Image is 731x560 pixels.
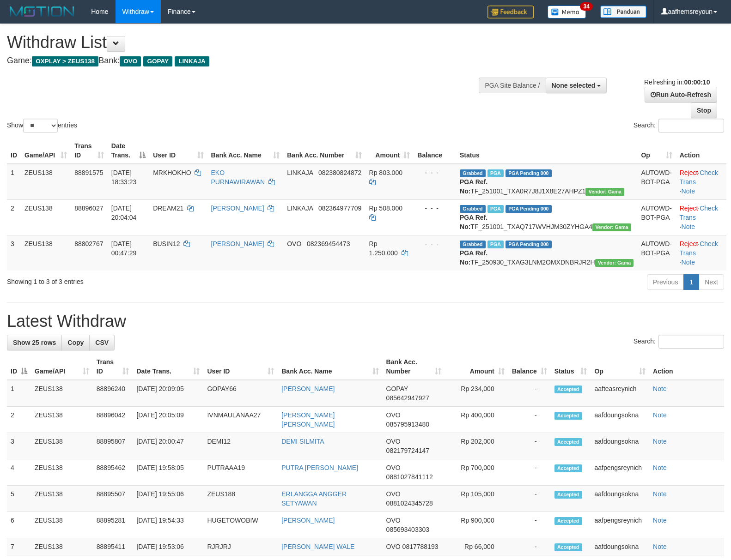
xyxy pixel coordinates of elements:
[175,56,209,66] span: LINKAJA
[637,138,676,164] th: Op: activate to sort column ascending
[585,188,624,196] span: Vendor URL: https://trx31.1velocity.biz
[7,335,62,350] a: Show 25 rows
[7,56,478,66] h4: Game: Bank:
[386,421,429,428] span: Copy 085795913480 to clipboard
[21,199,71,235] td: ZEUS138
[460,169,486,177] span: Grabbed
[487,241,504,248] span: Marked by aafsreyleap
[369,169,402,176] span: Rp 803.000
[445,512,508,538] td: Rp 900,000
[487,169,504,177] span: Marked by aafpengsreynich
[591,512,649,538] td: aafpengsreynich
[153,169,191,176] span: MRKHOKHO
[676,138,726,164] th: Action
[95,339,109,346] span: CSV
[281,438,324,445] a: DEMI SILMITA
[460,249,487,266] b: PGA Ref. No:
[591,380,649,407] td: aafteasreynich
[658,119,724,132] input: Search:
[307,240,350,247] span: Copy 082369454473 to clipboard
[133,486,203,512] td: [DATE] 19:55:06
[386,526,429,533] span: Copy 085693403303 to clipboard
[600,6,646,18] img: panduan.png
[111,169,137,186] span: [DATE] 18:33:23
[402,543,439,550] span: Copy 0817788193 to clipboard
[682,223,695,230] a: Note
[479,78,545,93] div: PGA Site Balance /
[149,138,207,164] th: User ID: activate to sort column ascending
[133,459,203,486] td: [DATE] 19:58:05
[386,394,429,402] span: Copy 085642947927 to clipboard
[508,380,551,407] td: -
[554,491,582,499] span: Accepted
[7,138,21,164] th: ID
[7,486,31,512] td: 5
[508,354,551,380] th: Balance: activate to sort column ascending
[552,82,596,89] span: None selected
[649,354,724,380] th: Action
[111,205,137,221] span: [DATE] 20:04:04
[682,259,695,266] a: Note
[281,517,335,524] a: [PERSON_NAME]
[7,5,77,18] img: MOTION_logo.png
[445,380,508,407] td: Rp 234,000
[203,380,278,407] td: GOPAY66
[644,78,710,86] span: Refreshing in:
[595,259,634,267] span: Vendor URL: https://trx31.1velocity.biz
[386,500,433,507] span: Copy 0881024345728 to clipboard
[283,138,365,164] th: Bank Acc. Number: activate to sort column ascending
[676,235,726,271] td: · ·
[153,205,183,212] span: DREAM21
[281,543,354,550] a: [PERSON_NAME] WALE
[637,164,676,200] td: AUTOWD-BOT-PGA
[211,205,264,212] a: [PERSON_NAME]
[386,385,408,392] span: GOPAY
[7,354,31,380] th: ID: activate to sort column descending
[506,205,552,213] span: PGA Pending
[203,354,278,380] th: User ID: activate to sort column ascending
[506,241,552,248] span: PGA Pending
[680,169,698,176] a: Reject
[487,6,534,18] img: Feedback.jpg
[7,538,31,555] td: 7
[653,411,667,419] a: Note
[21,235,71,271] td: ZEUS138
[591,407,649,433] td: aafdoungsokna
[591,354,649,380] th: Op: activate to sort column ascending
[508,459,551,486] td: -
[278,354,382,380] th: Bank Acc. Name: activate to sort column ascending
[456,164,637,200] td: TF_251001_TXA0R7J8J1X8E27AHPZ1
[460,214,487,230] b: PGA Ref. No:
[7,312,724,331] h1: Latest Withdraw
[554,464,582,472] span: Accepted
[460,178,487,195] b: PGA Ref. No:
[634,119,724,132] label: Search:
[365,138,414,164] th: Amount: activate to sort column ascending
[645,87,717,102] a: Run Auto-Refresh
[31,380,93,407] td: ZEUS138
[508,538,551,555] td: -
[133,407,203,433] td: [DATE] 20:05:09
[487,205,504,213] span: Marked by aafpengsreynich
[21,164,71,200] td: ZEUS138
[386,517,401,524] span: OVO
[591,538,649,555] td: aafdoungsokna
[680,240,698,247] a: Reject
[647,274,684,290] a: Previous
[133,512,203,538] td: [DATE] 19:54:33
[143,56,172,66] span: GOPAY
[680,240,718,257] a: Check Trans
[680,205,698,212] a: Reject
[591,459,649,486] td: aafpengsreynich
[203,433,278,459] td: DEMI12
[7,33,478,52] h1: Withdraw List
[31,459,93,486] td: ZEUS138
[318,205,361,212] span: Copy 082364977709 to clipboard
[93,354,133,380] th: Trans ID: activate to sort column ascending
[592,223,631,231] span: Vendor URL: https://trx31.1velocity.biz
[93,380,133,407] td: 88896240
[31,354,93,380] th: Game/API: activate to sort column ascending
[31,407,93,433] td: ZEUS138
[93,459,133,486] td: 88895462
[591,486,649,512] td: aafdoungsokna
